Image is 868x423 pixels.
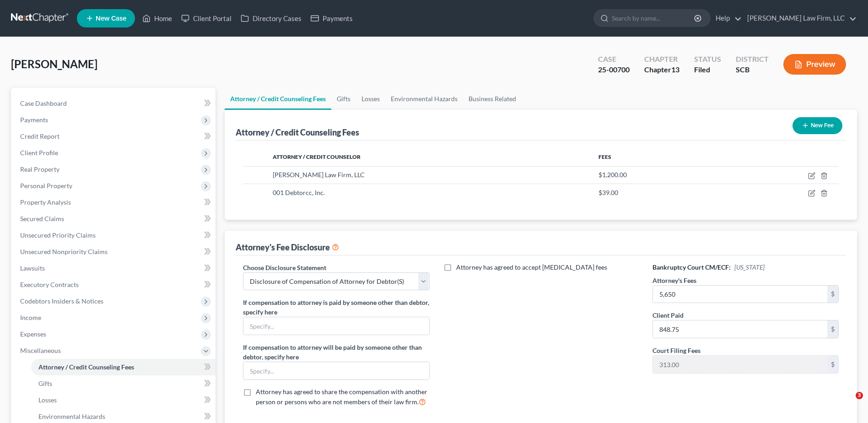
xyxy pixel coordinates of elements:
[694,65,721,75] div: Filed
[653,320,827,338] input: 0.00
[20,116,48,124] span: Payments
[138,10,177,27] a: Home
[463,88,522,110] a: Business Related
[783,54,846,75] button: Preview
[243,317,429,335] input: Specify...
[671,65,679,74] span: 13
[652,346,701,355] label: Court Filing Fees
[652,276,696,285] label: Attorney's Fees
[243,342,429,362] label: If compensation to attorney will be paid by someone other than debtor, specify here
[827,356,838,373] div: $
[38,412,105,420] span: Environmental Hazards
[20,132,59,140] span: Credit Report
[20,215,64,222] span: Secured Claims
[31,359,216,375] a: Attorney / Credit Counseling Fees
[13,95,216,112] a: Case Dashboard
[31,392,216,408] a: Losses
[243,263,326,272] label: Choose Disclosure Statement
[20,182,72,190] span: Personal Property
[13,128,216,145] a: Credit Report
[652,310,684,320] label: Client Paid
[306,10,357,27] a: Payments
[736,54,769,65] div: District
[736,65,769,75] div: SCB
[612,10,695,27] input: Search by name...
[273,171,365,179] span: [PERSON_NAME] Law Firm, LLC
[20,99,67,107] span: Case Dashboard
[711,10,742,27] a: Help
[20,165,59,173] span: Real Property
[694,54,721,65] div: Status
[653,356,827,373] input: 0.00
[734,263,765,271] span: [US_STATE]
[331,88,356,110] a: Gifts
[598,65,630,75] div: 25-00700
[653,286,827,303] input: 0.00
[38,380,52,387] span: Gifts
[456,263,607,271] span: Attorney has agreed to accept [MEDICAL_DATA] fees
[598,54,630,65] div: Case
[644,54,679,65] div: Chapter
[13,244,216,260] a: Unsecured Nonpriority Claims
[38,363,134,371] span: Attorney / Credit Counseling Fees
[13,260,216,277] a: Lawsuits
[13,194,216,211] a: Property Analysis
[598,171,627,179] span: $1,200.00
[743,10,857,27] a: [PERSON_NAME] Law Firm, LLC
[827,286,838,303] div: $
[256,388,427,406] span: Attorney has agreed to share the compensation with another person or persons who are not members ...
[236,242,339,253] div: Attorney's Fee Disclosure
[38,396,57,404] span: Losses
[273,153,361,160] span: Attorney / Credit Counselor
[236,127,359,138] div: Attorney / Credit Counseling Fees
[13,227,216,244] a: Unsecured Priority Claims
[13,277,216,293] a: Executory Contracts
[20,231,96,239] span: Unsecured Priority Claims
[20,330,46,338] span: Expenses
[11,57,97,70] span: [PERSON_NAME]
[96,15,126,22] span: New Case
[598,189,618,196] span: $39.00
[20,248,108,255] span: Unsecured Nonpriority Claims
[598,153,611,160] span: Fees
[225,88,331,110] a: Attorney / Credit Counseling Fees
[20,198,71,206] span: Property Analysis
[31,375,216,392] a: Gifts
[20,149,58,157] span: Client Profile
[827,320,838,338] div: $
[243,298,429,317] label: If compensation to attorney is paid by someone other than debtor, specify here
[644,65,679,75] div: Chapter
[356,88,385,110] a: Losses
[20,297,103,305] span: Codebtors Insiders & Notices
[856,392,863,399] span: 3
[20,314,41,321] span: Income
[273,189,325,196] span: 001 Debtorcc, Inc.
[20,347,61,354] span: Miscellaneous
[793,117,842,134] button: New Fee
[236,10,306,27] a: Directory Cases
[20,281,79,288] span: Executory Contracts
[243,362,429,380] input: Specify...
[837,392,859,414] iframe: Intercom live chat
[13,211,216,227] a: Secured Claims
[652,263,839,272] h6: Bankruptcy Court CM/ECF:
[385,88,463,110] a: Environmental Hazards
[20,264,45,272] span: Lawsuits
[177,10,236,27] a: Client Portal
